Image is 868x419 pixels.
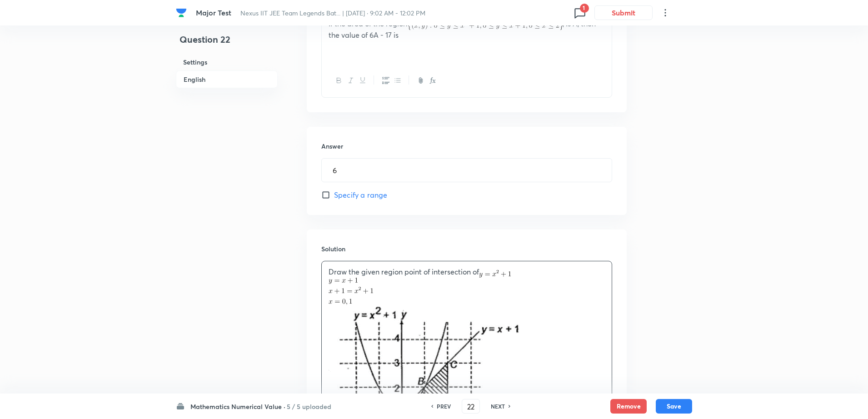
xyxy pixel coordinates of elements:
[176,70,278,88] h6: English
[176,54,278,70] h6: Settings
[287,402,331,411] h6: 5 / 5 uploaded
[594,5,653,20] button: Submit
[407,21,563,30] img: \left\{(x, y): 0 \leq y \leq x^2+1,0 \leq y \leq x+1,0 \leq x \leq 2\right\}
[656,399,692,414] button: Save
[479,270,511,278] img: y=x^2+1
[196,8,231,17] span: Major Test
[321,244,612,254] h6: Solution
[491,402,505,410] h6: NEXT
[176,33,278,54] h4: Question 22
[329,278,373,305] img: \begin{aligned} & y=x+1 \\ & x+1=x^2+1 \\ & x=0,1 \end{aligned}
[580,4,589,13] span: 1
[610,399,647,414] button: Remove
[240,9,425,17] span: Nexus IIT JEE Team Legends Bat... | [DATE] · 9:02 AM - 12:02 PM
[190,402,285,411] h6: Mathematics Numerical Value ·
[329,19,605,40] p: If the area of the region , is A, then the value of 6A - 17 is
[322,159,612,182] input: Option choice
[334,190,387,200] span: Specify a range
[437,402,451,410] h6: PREV
[329,267,605,278] p: Draw the given region point of intersection of
[176,7,189,18] a: Company Logo
[321,141,612,151] h6: Answer
[176,7,187,18] img: Company Logo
